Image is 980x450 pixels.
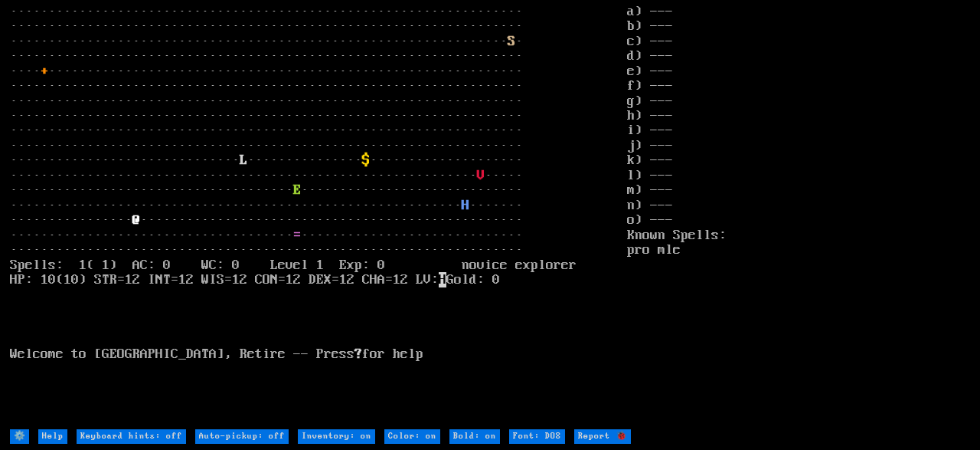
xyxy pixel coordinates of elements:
[132,212,140,228] font: @
[240,153,247,168] font: L
[384,429,440,444] input: Color: on
[10,429,29,444] input: ⚙️
[462,198,469,213] font: H
[477,168,485,183] font: V
[293,228,301,243] font: =
[509,429,565,444] input: Font: DOS
[298,429,375,444] input: Inventory: on
[38,429,67,444] input: Help
[439,272,446,287] mark: H
[10,5,627,428] larn: ··································································· ·····························...
[77,429,186,444] input: Keyboard hints: off
[41,64,48,79] font: +
[195,429,289,444] input: Auto-pickup: off
[574,429,631,444] input: Report 🐞
[354,347,362,362] b: ?
[508,34,515,49] font: S
[362,153,370,168] font: $
[449,429,500,444] input: Bold: on
[293,182,301,198] font: E
[627,5,970,428] stats: a) --- b) --- c) --- d) --- e) --- f) --- g) --- h) --- i) --- j) --- k) --- l) --- m) --- n) ---...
